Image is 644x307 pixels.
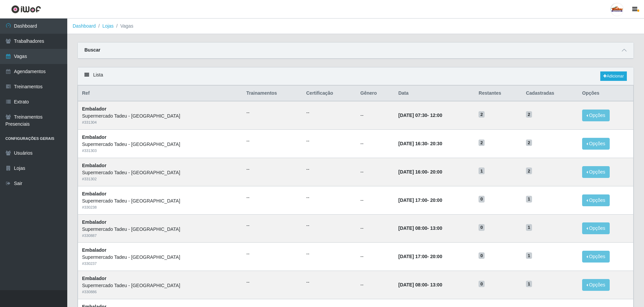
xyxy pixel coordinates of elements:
[398,197,442,203] strong: -
[247,166,298,173] ul: --
[247,222,298,229] ul: --
[398,225,442,231] strong: -
[82,148,238,154] div: # 331303
[398,282,442,287] strong: -
[247,194,298,201] ul: --
[398,254,442,259] strong: -
[306,109,352,116] ul: --
[479,111,485,118] span: 2
[82,233,238,239] div: # 330887
[398,169,427,175] time: [DATE] 16:00
[582,110,610,121] button: Opções
[356,158,394,186] td: --
[430,141,442,146] time: 20:30
[306,222,352,229] ul: --
[526,281,532,287] span: 1
[82,113,238,120] div: Supermercado Tadeu - [GEOGRAPHIC_DATA]
[526,224,532,231] span: 1
[356,186,394,214] td: --
[479,196,485,203] span: 0
[526,111,532,118] span: 2
[526,196,532,203] span: 1
[82,134,106,140] strong: Embalador
[526,252,532,259] span: 1
[479,281,485,287] span: 0
[82,226,238,233] div: Supermercado Tadeu - [GEOGRAPHIC_DATA]
[247,109,298,116] ul: --
[247,137,298,145] ul: --
[356,214,394,243] td: --
[67,19,644,34] nav: breadcrumb
[82,205,238,210] div: # 330238
[78,86,242,101] th: Ref
[306,250,352,257] ul: --
[82,106,106,112] strong: Embalador
[479,167,485,174] span: 1
[306,166,352,173] ul: --
[82,289,238,295] div: # 330886
[242,86,302,101] th: Trainamentos
[82,191,106,196] strong: Embalador
[82,219,106,225] strong: Embalador
[84,47,100,53] strong: Buscar
[356,271,394,299] td: --
[430,282,442,287] time: 13:00
[582,138,610,150] button: Opções
[582,194,610,206] button: Opções
[306,194,352,201] ul: --
[582,251,610,263] button: Opções
[398,225,427,231] time: [DATE] 08:00
[102,23,113,29] a: Lojas
[73,23,96,29] a: Dashboard
[356,86,394,101] th: Gênero
[82,141,238,148] div: Supermercado Tadeu - [GEOGRAPHIC_DATA]
[247,279,298,286] ul: --
[82,247,106,253] strong: Embalador
[398,113,427,118] time: [DATE] 07:30
[430,254,442,259] time: 20:00
[398,282,427,287] time: [DATE] 08:00
[302,86,356,101] th: Certificação
[398,141,427,146] time: [DATE] 16:30
[475,86,522,101] th: Restantes
[578,86,633,101] th: Opções
[82,120,238,125] div: # 331304
[522,86,578,101] th: Cadastradas
[356,243,394,271] td: --
[526,167,532,174] span: 2
[479,224,485,231] span: 0
[82,169,238,176] div: Supermercado Tadeu - [GEOGRAPHIC_DATA]
[247,250,298,257] ul: --
[306,137,352,145] ul: --
[82,197,238,205] div: Supermercado Tadeu - [GEOGRAPHIC_DATA]
[82,163,106,168] strong: Embalador
[582,222,610,234] button: Opções
[11,5,41,13] img: CoreUI Logo
[82,282,238,289] div: Supermercado Tadeu - [GEOGRAPHIC_DATA]
[114,23,134,30] li: Vagas
[479,140,485,146] span: 2
[398,169,442,175] strong: -
[398,254,427,259] time: [DATE] 17:00
[582,279,610,291] button: Opções
[526,140,532,146] span: 2
[78,67,634,85] div: Lista
[582,166,610,178] button: Opções
[306,279,352,286] ul: --
[356,101,394,129] td: --
[430,225,442,231] time: 13:00
[356,130,394,158] td: --
[82,254,238,261] div: Supermercado Tadeu - [GEOGRAPHIC_DATA]
[398,197,427,203] time: [DATE] 17:00
[398,141,442,146] strong: -
[82,261,238,267] div: # 330237
[82,176,238,182] div: # 331302
[82,276,106,281] strong: Embalador
[398,113,442,118] strong: -
[430,113,442,118] time: 12:00
[430,197,442,203] time: 20:00
[479,252,485,259] span: 0
[600,71,627,81] a: Adicionar
[394,86,475,101] th: Data
[430,169,442,175] time: 20:00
